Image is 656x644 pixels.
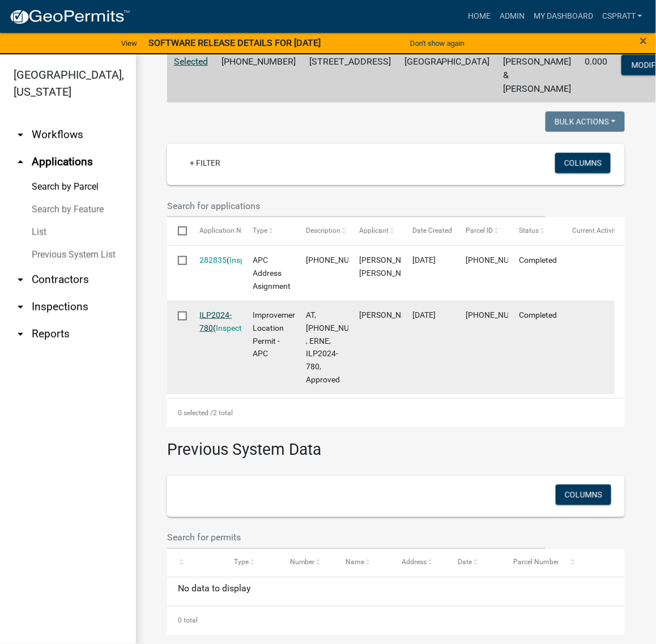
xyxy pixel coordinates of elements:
[223,549,279,577] datatable-header-cell: Type
[181,153,229,173] a: + Filter
[412,310,436,319] span: 07/09/2024
[306,255,373,265] span: 005-077-115
[466,310,533,319] span: 005-077-118
[117,34,142,53] a: View
[412,255,436,265] span: 07/09/2024
[455,217,508,245] datatable-header-cell: Parcel ID
[200,310,232,332] a: ILP2024-780
[279,549,335,577] datatable-header-cell: Number
[200,255,227,265] a: 282835
[167,607,625,635] div: 0 total
[495,6,529,27] a: Admin
[519,227,539,234] span: Status
[519,310,557,319] span: Completed
[200,309,232,335] div: ( )
[290,558,315,566] span: Number
[519,255,557,265] span: Completed
[466,227,493,234] span: Parcel ID
[561,217,615,245] datatable-header-cell: Current Activity
[230,255,271,265] a: Inspections
[412,227,452,234] span: Date Created
[572,227,619,234] span: Current Activity
[253,310,300,358] span: Improvement Location Permit - APC
[167,578,625,606] div: No data to display
[200,254,232,267] div: ( )
[167,194,546,217] input: Search for applications
[578,48,615,103] td: 0.000
[148,37,321,48] strong: SOFTWARE RELEASE DETAILS FOR [DATE]
[14,128,27,142] i: arrow_drop_down
[359,310,420,319] span: Brian Erne
[346,558,364,566] span: Name
[508,217,561,245] datatable-header-cell: Status
[14,327,27,341] i: arrow_drop_down
[167,217,189,245] datatable-header-cell: Select
[306,227,340,234] span: Description
[242,217,295,245] datatable-header-cell: Type
[348,217,402,245] datatable-header-cell: Applicant
[640,34,648,48] button: Close
[335,549,391,577] datatable-header-cell: Name
[402,558,427,566] span: Address
[200,227,262,234] span: Application Number
[359,255,420,278] span: Lee Ann Taylor
[497,48,578,103] td: [PERSON_NAME] & [PERSON_NAME]
[556,485,611,505] button: Columns
[178,409,213,417] span: 0 selected /
[306,310,374,384] span: AT, 005-077-115, , ERNE, ILP2024-780, Approved
[14,155,27,169] i: arrow_drop_up
[174,56,208,67] a: Selected
[402,217,455,245] datatable-header-cell: Date Created
[503,549,559,577] datatable-header-cell: Parcel Number
[447,549,503,577] datatable-header-cell: Date
[253,227,268,234] span: Type
[295,217,348,245] datatable-header-cell: Description
[529,6,598,27] a: My Dashboard
[398,48,497,103] td: [GEOGRAPHIC_DATA]
[458,558,472,566] span: Date
[189,217,242,245] datatable-header-cell: Application Number
[234,558,249,566] span: Type
[359,227,389,234] span: Applicant
[514,558,560,566] span: Parcel Number
[167,399,625,427] div: 2 total
[253,255,291,291] span: APC Address Asignment
[167,427,625,462] h3: Previous System Data
[216,323,257,332] a: Inspections
[14,273,27,287] i: arrow_drop_down
[598,6,647,27] a: cspratt
[14,300,27,314] i: arrow_drop_down
[215,48,303,103] td: [PHONE_NUMBER]
[463,6,495,27] a: Home
[406,34,469,53] button: Don't show again
[555,153,611,173] button: Columns
[466,255,533,265] span: 005-077-118
[303,48,398,103] td: [STREET_ADDRESS]
[167,526,546,549] input: Search for permits
[546,112,625,132] button: Bulk Actions
[640,33,648,49] span: ×
[391,549,447,577] datatable-header-cell: Address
